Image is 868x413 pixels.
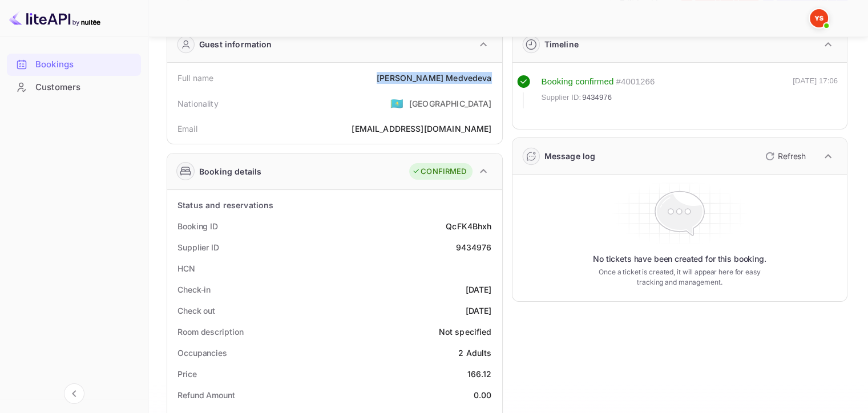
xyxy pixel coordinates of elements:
div: 166.12 [467,368,492,380]
div: HCN [177,262,195,274]
p: Refresh [778,150,806,162]
div: [GEOGRAPHIC_DATA] [409,98,492,110]
div: Timeline [544,38,579,50]
div: CONFIRMED [412,166,466,177]
div: Booking details [199,165,261,177]
span: Supplier ID: [542,92,582,103]
div: Nationality [177,98,219,110]
div: Email [177,123,197,135]
div: Refund Amount [177,389,235,401]
span: United States [390,93,403,114]
div: Supplier ID [177,241,219,253]
div: Booking confirmed [542,75,614,88]
div: Guest information [199,38,272,50]
div: [PERSON_NAME] Medvedeva [377,72,491,84]
div: 2 Adults [458,347,491,359]
div: Check out [177,305,215,317]
div: Occupancies [177,347,227,359]
div: Bookings [35,58,135,71]
div: Bookings [7,54,141,76]
img: LiteAPI logo [9,9,100,27]
p: No tickets have been created for this booking. [593,253,766,265]
div: [DATE] [466,305,492,317]
div: Customers [35,81,135,94]
img: Yandex Support [810,9,828,27]
div: [EMAIL_ADDRESS][DOMAIN_NAME] [352,123,491,135]
button: Refresh [758,147,810,165]
div: Booking ID [177,220,218,232]
div: [DATE] [466,284,492,295]
div: Not specified [439,326,492,338]
a: Customers [7,76,141,98]
div: [DATE] 17:06 [793,75,838,108]
p: Once a ticket is created, it will appear here for easy tracking and management. [590,267,769,288]
button: Collapse navigation [64,383,84,404]
div: Full name [177,72,213,84]
a: Bookings [7,54,141,75]
div: 9434976 [455,241,491,253]
span: 9434976 [582,92,612,103]
div: Customers [7,76,141,99]
div: Room description [177,326,243,338]
div: # 4001266 [616,75,655,88]
div: Message log [544,150,596,162]
div: QcFK4Bhxh [446,220,491,232]
div: Status and reservations [177,199,273,211]
div: Price [177,368,197,380]
div: Check-in [177,284,211,295]
div: 0.00 [474,389,492,401]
